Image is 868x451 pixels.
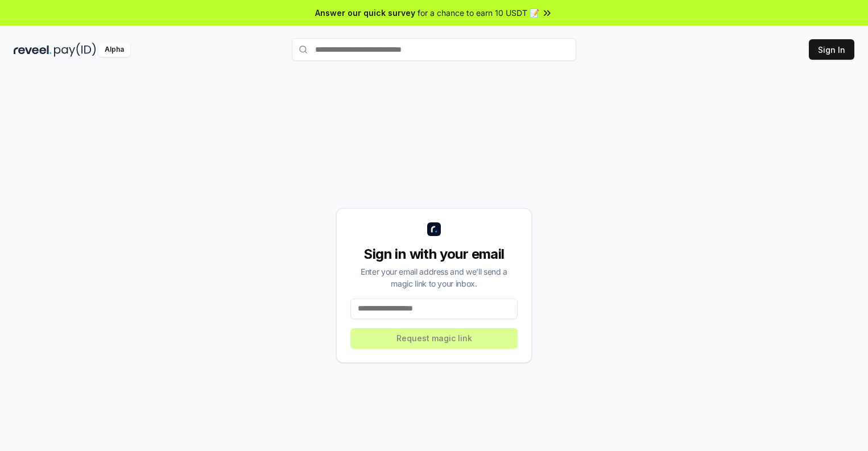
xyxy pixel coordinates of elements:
[315,7,415,19] span: Answer our quick survey
[809,39,854,60] button: Sign In
[54,43,96,57] img: pay_id
[418,7,539,19] span: for a chance to earn 10 USDT 📝
[98,43,130,57] div: Alpha
[427,222,441,236] img: logo_small
[350,245,518,263] div: Sign in with your email
[350,266,518,289] div: Enter your email address and we’ll send a magic link to your inbox.
[14,43,52,57] img: reveel_dark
